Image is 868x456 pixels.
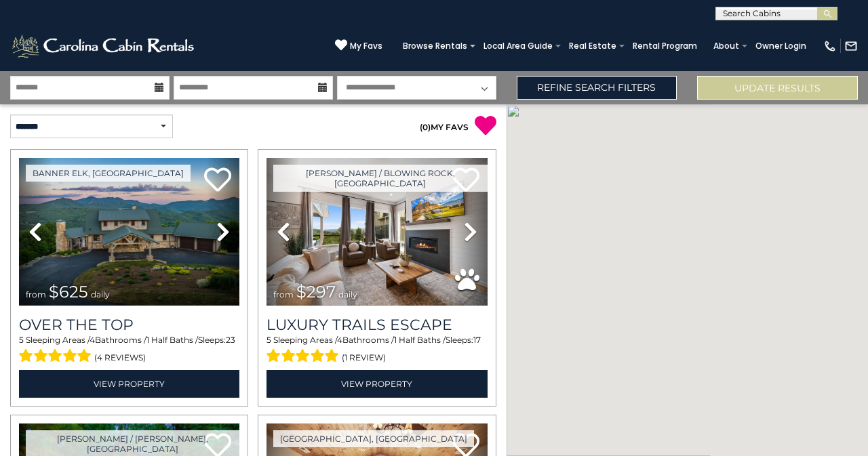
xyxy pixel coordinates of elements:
a: View Property [19,370,239,398]
a: Owner Login [749,37,813,56]
span: from [273,289,294,299]
img: thumbnail_168695581.jpeg [267,158,487,306]
span: daily [338,289,357,299]
a: Real Estate [562,37,623,56]
span: $625 [49,282,88,302]
a: Banner Elk, [GEOGRAPHIC_DATA] [26,165,191,182]
a: Local Area Guide [477,37,559,56]
span: 23 [226,335,235,345]
a: Rental Program [626,37,704,56]
span: 4 [337,335,342,345]
a: Luxury Trails Escape [267,316,487,334]
a: [PERSON_NAME] / Blowing Rock, [GEOGRAPHIC_DATA] [273,165,487,192]
span: 0 [422,122,428,132]
span: daily [91,289,110,299]
a: Over The Top [19,316,239,334]
a: (0)MY FAVS [420,122,469,132]
span: (1 review) [342,349,386,367]
span: (4 reviews) [94,349,146,367]
a: Refine Search Filters [517,76,677,100]
a: View Property [267,370,487,398]
span: 17 [473,335,481,345]
span: 5 [19,335,24,345]
a: Add to favorites [204,166,231,195]
img: phone-regular-white.png [823,39,837,53]
span: My Favs [350,40,382,52]
span: from [26,289,46,299]
img: thumbnail_167153549.jpeg [19,158,239,306]
span: 1 Half Baths / [394,335,446,345]
button: Update Results [697,76,858,100]
span: $297 [296,282,336,302]
span: 5 [267,335,271,345]
div: Sleeping Areas / Bathrooms / Sleeps: [19,334,239,367]
a: Browse Rentals [396,37,474,56]
a: [GEOGRAPHIC_DATA], [GEOGRAPHIC_DATA] [273,430,474,447]
div: Sleeping Areas / Bathrooms / Sleeps: [267,334,487,367]
img: White-1-2.png [10,33,198,60]
span: 4 [90,335,95,345]
img: mail-regular-white.png [844,39,858,53]
span: ( ) [420,122,431,132]
a: About [707,37,746,56]
a: My Favs [335,39,382,53]
span: 1 Half Baths / [146,335,198,345]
